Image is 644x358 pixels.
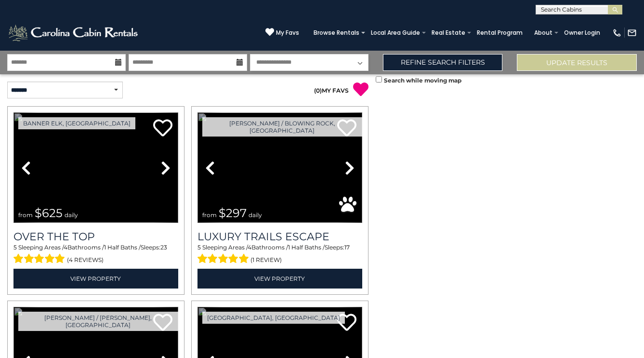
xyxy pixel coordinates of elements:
a: Owner Login [559,26,605,40]
a: Real Estate [427,26,470,40]
img: phone-regular-white.png [612,28,622,38]
a: Browse Rentals [309,26,364,40]
small: Search while moving map [384,77,461,84]
a: View Property [197,269,362,289]
a: Banner Elk, [GEOGRAPHIC_DATA] [18,117,135,129]
a: (0)MY FAVS [314,87,349,94]
a: Local Area Guide [366,26,425,40]
span: 4 [248,244,251,251]
a: [PERSON_NAME] / [PERSON_NAME], [GEOGRAPHIC_DATA] [18,312,178,331]
span: 4 [64,244,67,251]
input: Search while moving map [376,76,382,83]
img: dummy-image.jpg [197,112,362,223]
span: (1 review) [250,254,282,266]
span: 17 [344,244,350,251]
span: 5 [197,244,201,251]
span: from [18,211,33,219]
button: Update Results [517,54,637,71]
span: $625 [35,206,63,220]
a: Rental Program [472,26,527,40]
a: My Favs [265,28,299,38]
span: $297 [219,206,247,220]
span: (4 reviews) [67,254,104,266]
a: Refine Search Filters [383,54,503,71]
a: Add to favorites [337,313,356,333]
span: 23 [160,244,167,251]
span: 1 Half Baths / [104,244,141,251]
span: My Favs [276,28,299,37]
img: mail-regular-white.png [627,28,637,38]
span: 0 [316,87,320,94]
a: [GEOGRAPHIC_DATA], [GEOGRAPHIC_DATA] [202,312,345,324]
span: from [202,211,217,219]
a: Luxury Trails Escape [197,230,362,243]
img: White-1-2.png [7,23,141,42]
span: ( ) [314,87,322,94]
span: daily [249,211,262,219]
span: 1 Half Baths / [288,244,325,251]
img: dummy-image.jpg [13,112,178,223]
a: About [529,26,557,40]
span: daily [65,211,78,219]
span: 5 [13,244,17,251]
div: Sleeping Areas / Bathrooms / Sleeps: [197,243,362,266]
a: Over The Top [13,230,178,243]
a: [PERSON_NAME] / Blowing Rock, [GEOGRAPHIC_DATA] [202,117,362,137]
div: Sleeping Areas / Bathrooms / Sleeps: [13,243,178,266]
a: View Property [13,269,178,289]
